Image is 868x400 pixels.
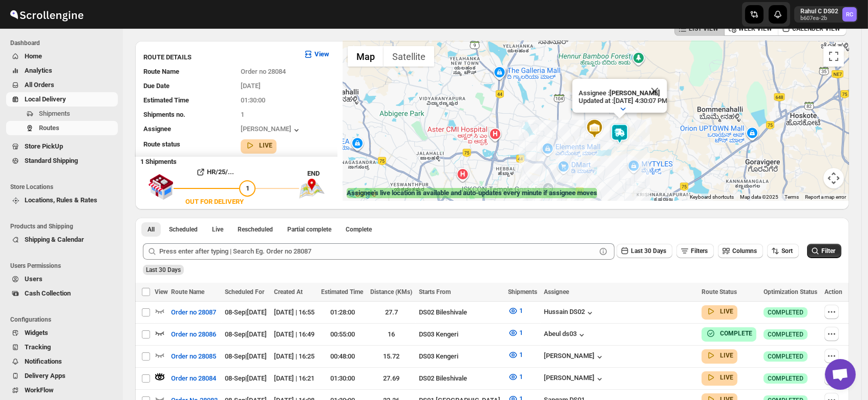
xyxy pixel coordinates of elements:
[544,288,569,296] span: Assignee
[419,329,502,340] div: DS03 Kengeri
[171,329,216,340] span: Order no 28086
[720,330,752,337] b: COMPLETE
[171,351,216,362] span: Order no 28085
[706,328,752,339] button: COMPLETE
[171,288,204,296] span: Route Name
[25,95,66,103] span: Local Delivery
[720,308,733,315] b: LIVE
[764,288,817,296] span: Optimization Status
[842,7,857,22] span: Rahul C DS02
[241,111,244,118] span: 1
[345,187,379,201] img: Google
[10,262,118,270] span: Users Permissions
[544,308,595,318] div: Hussain DS02
[321,288,363,296] span: Estimated Time
[785,194,799,200] a: Terms (opens in new tab)
[185,197,244,207] div: OUT FOR DELIVERY
[6,354,118,369] button: Notifications
[676,244,714,258] button: Filters
[519,307,523,314] span: 1
[169,225,198,234] span: Scheduled
[25,142,63,150] span: Store PickUp
[259,142,272,149] b: LIVE
[274,288,303,296] span: Created At
[800,7,838,15] p: Rahul C DS02
[241,125,302,135] div: [PERSON_NAME]
[825,359,856,390] div: Open chat
[8,2,85,27] img: ScrollEngine
[768,352,803,361] span: COMPLETED
[419,351,502,362] div: DS03 Kengeri
[299,179,325,198] img: trip_end.png
[805,194,846,200] a: Report a map error
[609,89,660,97] b: [PERSON_NAME]
[544,330,587,340] button: Abeul ds03
[370,329,413,340] div: 16
[143,125,171,133] span: Assignee
[384,46,434,67] button: Show satellite imagery
[6,286,118,301] button: Cash Collection
[544,352,605,362] div: [PERSON_NAME]
[39,124,59,132] span: Routes
[274,329,315,340] div: [DATE] | 16:49
[238,225,273,234] span: Rescheduled
[321,307,364,318] div: 01:28:00
[207,168,234,176] b: HR/25/...
[212,225,223,234] span: Live
[706,350,733,361] button: LIVE
[143,82,170,90] span: Due Date
[346,225,372,234] span: Complete
[6,121,118,135] button: Routes
[25,357,62,365] span: Notifications
[143,111,185,118] span: Shipments no.
[544,374,605,384] button: [PERSON_NAME]
[720,374,733,381] b: LIVE
[781,247,793,255] span: Sort
[321,351,364,362] div: 00:48:00
[25,157,78,164] span: Standard Shipping
[702,288,737,296] span: Route Status
[165,326,222,343] button: Order no 28086
[25,343,51,351] span: Tracking
[706,372,733,383] button: LIVE
[690,194,734,201] button: Keyboard shortcuts
[738,25,772,33] span: WEEK VIEW
[10,39,118,47] span: Dashboard
[25,275,43,283] span: Users
[631,247,666,255] span: Last 30 Days
[519,351,523,359] span: 1
[508,288,537,296] span: Shipments
[143,140,180,148] span: Route status
[314,50,329,58] b: View
[6,233,118,247] button: Shipping & Calendar
[241,68,286,75] span: Order no 28084
[148,167,174,207] img: shop.svg
[10,222,118,230] span: Products and Shipping
[419,288,451,296] span: Starts From
[502,369,529,385] button: 1
[732,247,757,255] span: Columns
[6,383,118,397] button: WorkFlow
[6,340,118,354] button: Tracking
[519,329,523,336] span: 1
[25,52,42,60] span: Home
[225,330,267,338] span: 08-Sep | [DATE]
[6,369,118,383] button: Delivery Apps
[345,187,379,201] a: Open this area in Google Maps (opens a new window)
[143,52,295,62] h3: ROUTE DETAILS
[6,326,118,340] button: Widgets
[10,183,118,191] span: Store Locations
[792,25,840,33] span: CALENDER VIEW
[794,6,858,23] button: User menu
[502,347,529,363] button: 1
[171,307,216,318] span: Order no 28087
[706,306,733,317] button: LIVE
[241,82,261,90] span: [DATE]
[347,188,597,198] label: Assignee's live location is available and auto-updates every minute if assignee moves
[807,244,841,258] button: Filter
[274,373,315,384] div: [DATE] | 16:21
[718,244,763,258] button: Columns
[225,308,267,316] span: 08-Sep | [DATE]
[274,351,315,362] div: [DATE] | 16:25
[246,184,249,192] span: 1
